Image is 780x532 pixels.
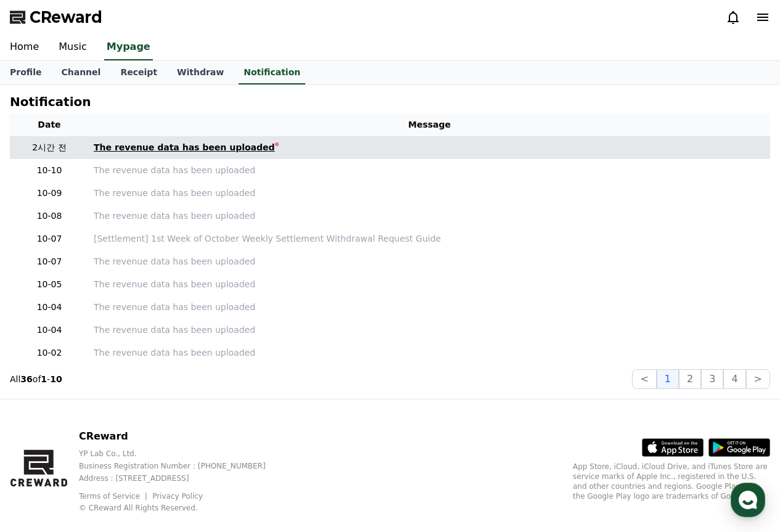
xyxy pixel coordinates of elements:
[51,61,110,84] a: Channel
[15,210,84,223] p: 10-08
[746,369,770,389] button: >
[94,232,765,245] a: [Settlement] 1st Week of October Weekly Settlement Withdrawal Request Guide
[4,391,81,422] a: Home
[49,35,97,60] a: Music
[15,141,84,154] p: 2시간 전
[10,113,89,136] th: Date
[657,369,679,389] button: 1
[94,187,765,200] a: The revenue data has been uploaded
[10,373,62,385] p: All of -
[110,61,167,84] a: Receipt
[15,301,84,314] p: 10-04
[79,449,285,459] p: YP Lab Co., Ltd.
[31,409,53,419] span: Home
[94,301,765,314] a: The revenue data has been uploaded
[152,492,203,501] a: Privacy Policy
[94,278,765,291] a: The revenue data has been uploaded
[94,141,275,154] div: The revenue data has been uploaded
[79,461,285,471] p: Business Registration Number : [PHONE_NUMBER]
[79,503,285,513] p: © CReward All Rights Reserved.
[15,278,84,291] p: 10-05
[94,346,765,359] a: The revenue data has been uploaded
[15,187,84,200] p: 10-09
[50,374,62,384] strong: 10
[89,113,770,136] th: Message
[183,409,213,419] span: Settings
[10,95,91,108] h4: Notification
[723,369,745,389] button: 4
[102,410,139,420] span: Messages
[20,374,32,384] strong: 36
[701,369,723,389] button: 3
[79,429,285,444] p: CReward
[15,346,84,359] p: 10-02
[41,374,47,384] strong: 1
[94,255,765,268] a: The revenue data has been uploaded
[94,324,765,337] a: The revenue data has been uploaded
[239,61,305,84] a: Notification
[79,473,285,483] p: Address : [STREET_ADDRESS]
[15,255,84,268] p: 10-07
[15,324,84,337] p: 10-04
[573,462,770,501] p: App Store, iCloud, iCloud Drive, and iTunes Store are service marks of Apple Inc., registered in ...
[632,369,656,389] button: <
[94,210,765,223] a: The revenue data has been uploaded
[94,141,765,154] a: The revenue data has been uploaded
[30,7,102,27] span: CReward
[10,7,102,27] a: CReward
[679,369,701,389] button: 2
[159,391,237,422] a: Settings
[79,492,149,501] a: Terms of Service
[94,164,765,177] a: The revenue data has been uploaded
[15,232,84,245] p: 10-07
[15,164,84,177] p: 10-10
[81,391,159,422] a: Messages
[104,35,153,60] a: Mypage
[167,61,234,84] a: Withdraw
